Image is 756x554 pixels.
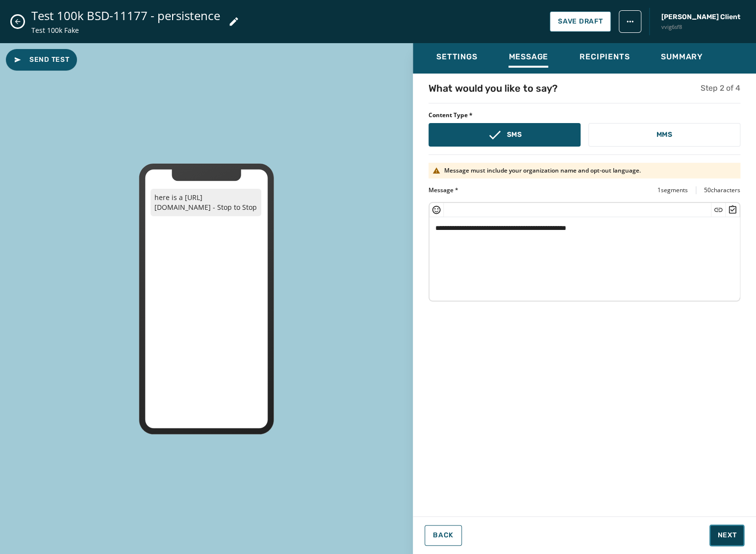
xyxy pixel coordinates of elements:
span: Settings [436,52,477,62]
button: broadcast action menu [619,10,641,33]
span: vvig6sf8 [661,23,740,31]
button: Insert Survey [728,205,737,215]
span: 1 segments [657,186,688,194]
button: Insert Short Link [713,205,723,215]
span: 50 characters [704,186,740,194]
p: Message must include your organization name and opt-out language. [444,167,641,175]
span: Next [717,530,736,540]
span: Recipients [580,52,630,62]
span: Back [433,531,454,539]
label: Message * [428,186,458,194]
span: Save Draft [558,18,603,25]
span: Summary [661,52,703,62]
span: [PERSON_NAME] Client [661,12,740,22]
button: Insert Emoji [431,205,441,215]
span: Content Type * [428,111,740,119]
h4: What would you like to say? [428,81,557,95]
span: Test 100k BSD-11177 - persistence [31,8,220,24]
p: MMS [656,130,672,140]
p: SMS [506,130,522,140]
span: Message [508,52,548,62]
span: Test 100k Fake [31,25,220,35]
h5: Step 2 of 4 [701,82,740,94]
p: here is a [URL][DOMAIN_NAME] - Stop to Stop [151,189,261,216]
